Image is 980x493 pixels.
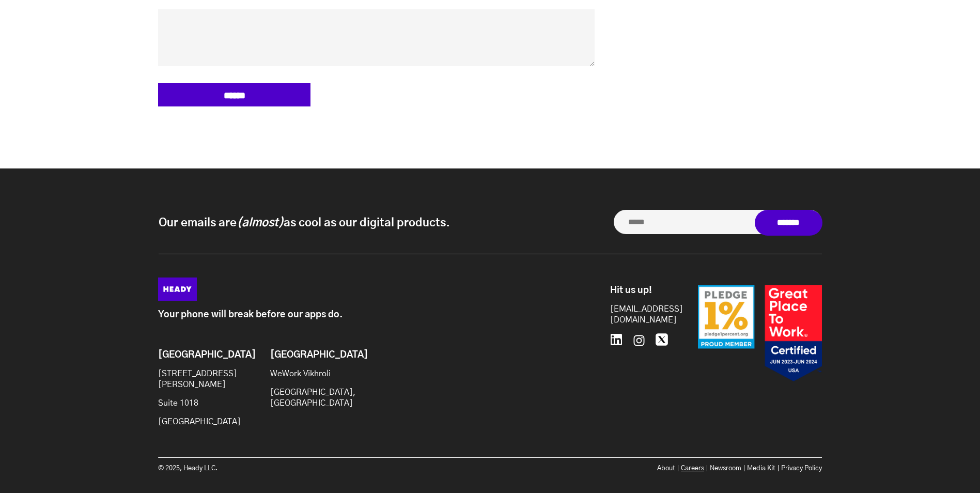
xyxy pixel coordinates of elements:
[270,387,354,409] p: [GEOGRAPHIC_DATA], [GEOGRAPHIC_DATA]
[158,398,242,409] p: Suite 1018
[158,463,490,474] p: © 2025, Heady LLC.
[681,465,704,472] a: Careers
[158,278,197,301] img: Heady_Logo_Web-01 (1)
[610,285,672,297] h6: Hit us up!
[781,465,822,472] a: Privacy Policy
[237,217,284,228] i: (almost)
[158,310,564,320] p: Your phone will break before our apps do.
[270,350,354,361] h6: [GEOGRAPHIC_DATA]
[158,350,242,361] h6: [GEOGRAPHIC_DATA]
[159,215,450,230] p: Our emails are as cool as our digital products.
[698,285,822,382] img: Badges-24
[610,304,672,326] a: [EMAIL_ADDRESS][DOMAIN_NAME]
[710,465,741,472] a: Newsroom
[158,417,242,427] p: [GEOGRAPHIC_DATA]
[158,368,242,390] p: [STREET_ADDRESS][PERSON_NAME]
[747,465,775,472] a: Media Kit
[657,465,675,472] a: About
[270,368,354,379] p: WeWork Vikhroli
